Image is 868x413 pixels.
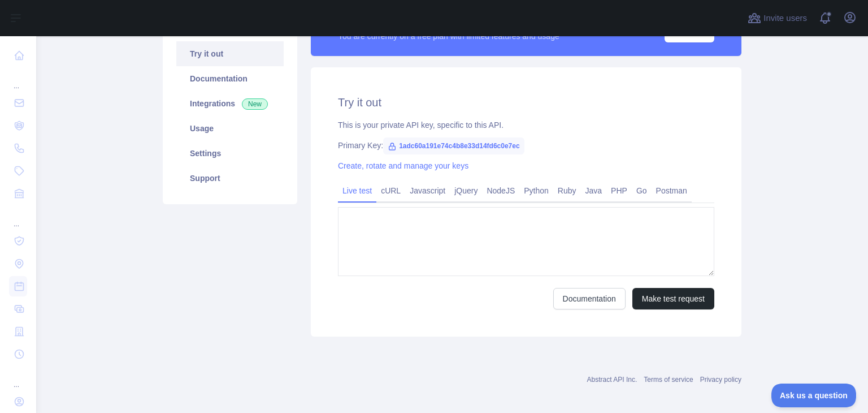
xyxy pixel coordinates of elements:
a: Abstract API Inc. [587,376,637,384]
a: Go [632,182,652,200]
div: ... [9,206,27,229]
div: ... [9,367,27,389]
div: Primary Key: [338,140,714,151]
a: Support [176,166,284,191]
a: Live test [338,182,376,200]
div: You are currently on a free plan with limited features and usage [338,31,559,42]
a: Documentation [176,66,284,91]
a: Postman [652,182,692,200]
button: Invite users [745,9,809,27]
div: ... [9,68,27,91]
iframe: Toggle Customer Support [771,384,857,407]
a: cURL [376,182,405,200]
span: Invite users [763,12,807,25]
a: Java [581,182,607,200]
h2: Try it out [338,94,714,110]
a: NodeJS [482,182,519,200]
a: Terms of service [644,376,693,384]
a: jQuery [450,182,482,200]
a: Javascript [405,182,450,200]
a: Try it out [176,41,284,66]
a: PHP [606,182,632,200]
span: 1adc60a191e74c4b8e33d14fd6c0e7ec [383,137,524,154]
button: Make test request [632,288,714,309]
a: Create, rotate and manage your keys [338,161,468,170]
a: Ruby [553,182,581,200]
a: Documentation [553,288,626,309]
a: Privacy policy [700,376,741,384]
a: Settings [176,141,284,166]
a: Python [519,182,553,200]
div: This is your private API key, specific to this API. [338,119,714,131]
span: New [242,98,268,110]
a: Integrations New [176,91,284,116]
a: Usage [176,116,284,141]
